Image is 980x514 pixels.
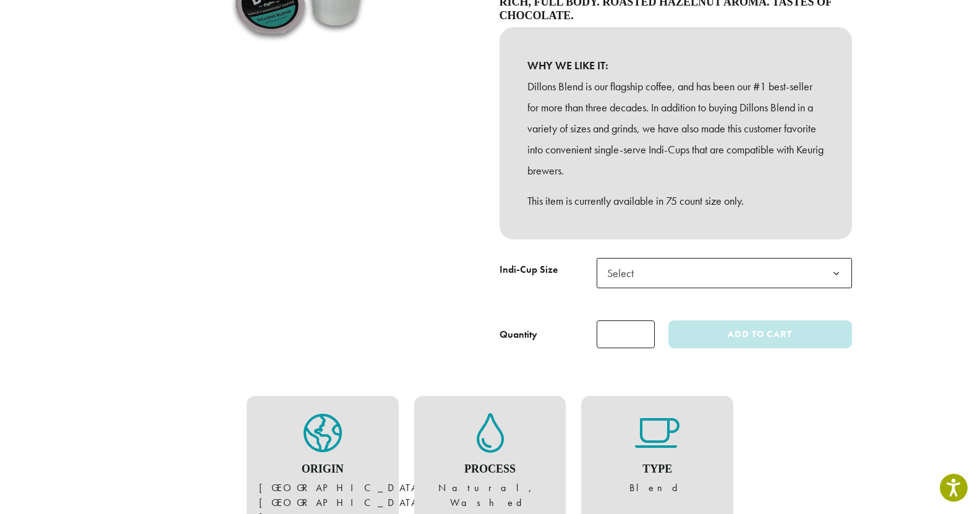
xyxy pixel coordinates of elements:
[527,76,824,181] p: Dillons Blend is our flagship coffee, and has been our #1 best-seller for more than three decades...
[259,463,386,476] h4: Origin
[500,261,597,279] label: Indi-Cup Size
[668,320,851,348] button: Add to cart
[427,463,554,476] h4: Process
[594,413,721,496] figure: Blend
[594,463,721,476] h4: Type
[527,55,824,76] b: WHY WE LIKE IT:
[527,191,824,212] p: This item is currently available in 75 count size only.
[597,258,852,288] span: Select
[427,413,554,511] figure: Natural, Washed
[500,327,537,342] div: Quantity
[597,320,655,348] input: Product quantity
[602,261,646,285] span: Select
